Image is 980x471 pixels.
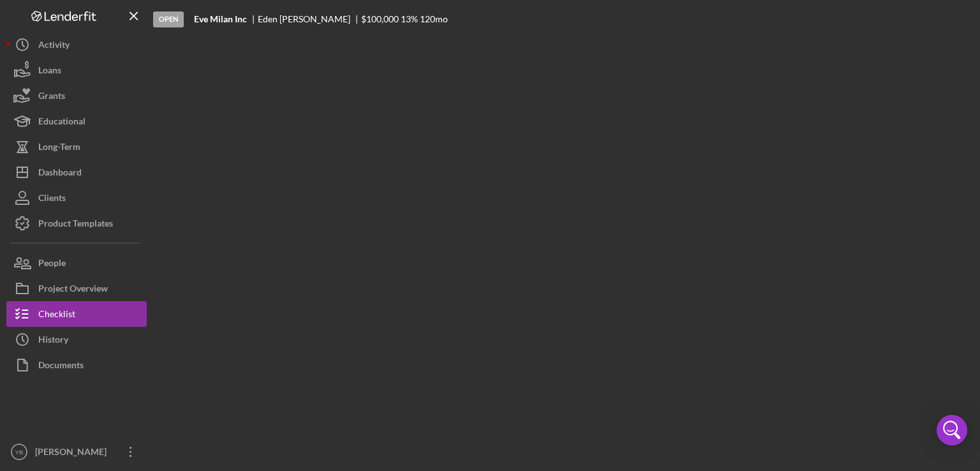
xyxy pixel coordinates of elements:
div: Open Intercom Messenger [937,415,967,445]
div: People [38,250,66,279]
div: Grants [38,83,65,112]
div: Project Overview [38,276,108,304]
button: Clients [6,185,147,211]
button: Educational [6,108,147,134]
div: Activity [38,32,70,61]
text: YB [15,449,24,456]
div: 120 mo [420,14,448,24]
div: Dashboard [38,160,82,188]
button: People [6,250,147,276]
button: History [6,327,147,352]
div: 13 % [401,14,418,24]
button: Long-Term [6,134,147,160]
button: YB[PERSON_NAME] [6,439,147,465]
button: Project Overview [6,276,147,301]
button: Documents [6,352,147,378]
div: Product Templates [38,211,113,239]
button: Loans [6,57,147,83]
div: History [38,327,68,355]
button: Activity [6,32,147,57]
div: Educational [38,108,85,137]
div: Open [153,11,184,27]
div: Checklist [38,301,75,330]
b: Eve Milan Inc [194,14,247,24]
div: Clients [38,185,66,214]
button: Product Templates [6,211,147,236]
button: Checklist [6,301,147,327]
div: Eden [PERSON_NAME] [258,14,361,24]
div: Documents [38,352,84,381]
div: Long-Term [38,134,80,163]
button: Grants [6,83,147,108]
button: Dashboard [6,160,147,185]
span: $100,000 [361,13,399,24]
div: Loans [38,57,61,86]
div: [PERSON_NAME] [32,439,115,468]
